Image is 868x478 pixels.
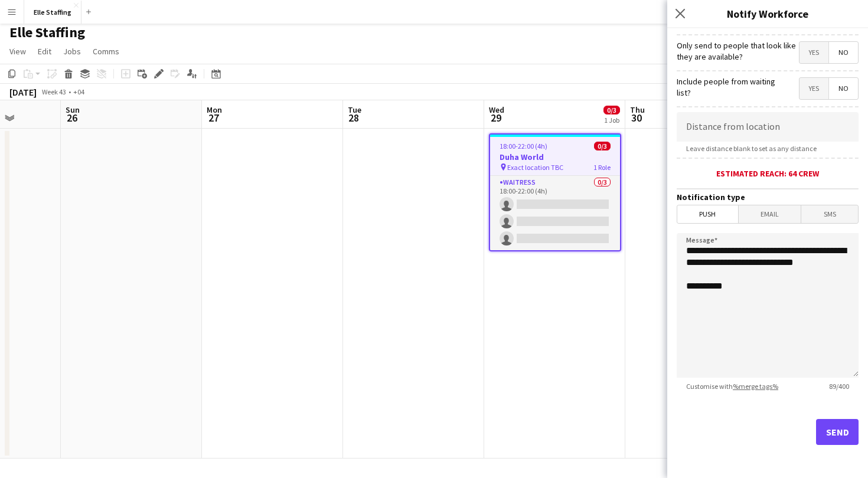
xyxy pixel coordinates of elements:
[820,382,859,391] span: 89 / 400
[507,163,563,172] span: Exact location TBC
[500,142,547,150] span: 18:00-22:00 (4h)
[801,205,858,223] span: SMS
[594,142,611,150] span: 0/3
[64,111,80,125] span: 26
[33,44,56,59] a: Edit
[58,44,86,59] a: Jobs
[205,111,222,125] span: 27
[73,87,84,96] div: +04
[490,176,620,250] app-card-role: Waitress0/318:00-22:00 (4h)
[829,78,858,99] span: No
[628,111,645,125] span: 30
[24,1,81,24] button: Elle Staffing
[38,46,51,57] span: Edit
[63,46,81,57] span: Jobs
[9,86,37,98] div: [DATE]
[630,104,645,115] span: Thu
[5,44,31,59] a: View
[9,24,85,41] h1: Elle Staffing
[800,42,828,63] span: Yes
[346,111,361,125] span: 28
[667,6,868,21] h3: Notify Workforce
[39,87,68,96] span: Week 43
[490,152,620,162] h3: Duha World
[739,205,801,223] span: Email
[93,46,119,57] span: Comms
[733,382,778,391] a: %merge tags%
[677,144,826,153] span: Leave distance blank to set as any distance
[677,205,738,223] span: Push
[348,104,361,115] span: Tue
[829,42,858,63] span: No
[604,116,619,125] div: 1 Job
[677,382,788,391] span: Customise with
[603,106,620,114] span: 0/3
[816,419,859,445] button: Send
[677,40,799,61] label: Only send to people that look like they are available?
[487,111,504,125] span: 29
[593,163,611,172] span: 1 Role
[677,192,859,202] h3: Notification type
[677,168,859,179] div: Estimated reach: 64 crew
[88,44,124,59] a: Comms
[9,46,26,57] span: View
[489,104,504,115] span: Wed
[489,133,621,251] app-job-card: 18:00-22:00 (4h)0/3Duha World Exact location TBC1 RoleWaitress0/318:00-22:00 (4h)
[677,76,779,97] label: Include people from waiting list?
[800,78,828,99] span: Yes
[66,104,80,115] span: Sun
[207,104,222,115] span: Mon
